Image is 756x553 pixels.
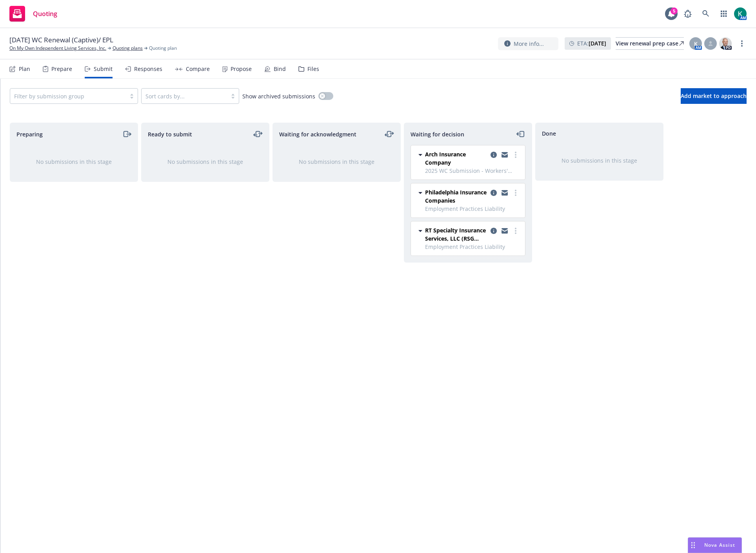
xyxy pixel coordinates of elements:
div: Bind [274,66,286,72]
button: More info... [498,37,558,50]
span: Show archived submissions [242,92,315,100]
a: copy logging email [489,226,498,236]
span: Ready to submit [148,130,192,138]
span: RT Specialty Insurance Services, LLC (RSG Specialty, LLC) [425,226,487,243]
span: Done [542,129,556,138]
div: No submissions in this stage [285,158,388,166]
div: Responses [134,66,162,72]
img: photo [719,37,732,50]
div: Submit [94,66,113,72]
a: copy logging email [489,150,498,160]
div: Plan [19,66,30,72]
span: K [694,40,698,48]
a: more [511,188,520,198]
div: Compare [186,66,210,72]
span: ETA : [577,39,606,47]
a: Quoting plans [113,45,143,52]
img: photo [734,7,747,20]
a: View renewal prep case [616,37,684,50]
span: Employment Practices Liability [425,243,520,251]
span: Waiting for decision [411,130,464,138]
a: more [511,226,520,236]
div: Drag to move [688,538,698,553]
a: Search [698,6,714,22]
a: Quoting [6,3,60,25]
span: Employment Practices Liability [425,205,520,213]
a: copy logging email [489,188,498,198]
span: Quoting plan [149,45,177,52]
a: On My Own Independent Living Services, Inc. [9,45,106,52]
div: No submissions in this stage [154,158,256,166]
a: more [511,150,520,160]
button: Nova Assist [688,537,742,553]
a: moveRight [122,129,131,139]
div: No submissions in this stage [548,156,651,165]
a: copy logging email [500,226,509,236]
a: copy logging email [500,188,509,198]
div: No submissions in this stage [23,158,125,166]
a: moveLeft [516,129,525,139]
span: Quoting [33,11,57,17]
div: 5 [671,7,678,15]
div: Files [307,66,319,72]
span: Waiting for acknowledgment [279,130,356,138]
span: Nova Assist [704,542,735,548]
span: [DATE] WC Renewal (Captive)/ EPL [9,35,113,45]
button: Add market to approach [681,88,747,104]
a: copy logging email [500,150,509,160]
div: Propose [231,66,252,72]
a: moveLeftRight [253,129,263,139]
span: Preparing [16,130,43,138]
span: Add market to approach [681,92,747,100]
span: Arch Insurance Company [425,150,487,167]
strong: [DATE] [589,40,606,47]
div: Prepare [51,66,72,72]
a: Report a Bug [680,6,696,22]
span: Philadelphia Insurance Companies [425,188,487,205]
span: 2025 WC Submission - Workers' Compensation [425,167,520,175]
a: more [737,39,747,48]
a: Switch app [716,6,732,22]
span: More info... [514,40,544,48]
a: moveLeftRight [385,129,394,139]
